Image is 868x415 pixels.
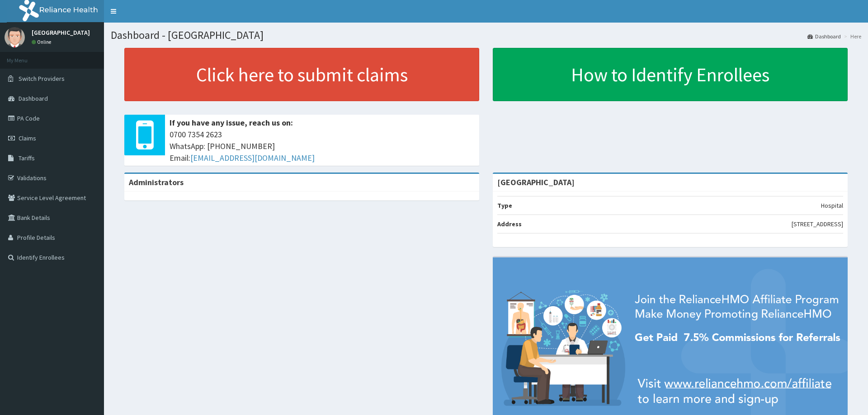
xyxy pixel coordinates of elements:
[32,39,53,45] a: Online
[19,154,35,162] span: Tariffs
[129,177,184,187] b: Administrators
[493,48,848,101] a: How to Identify Enrollees
[821,201,843,210] p: Hospital
[497,177,575,187] strong: [GEOGRAPHIC_DATA]
[170,117,293,128] b: If you have any issue, reach us on:
[19,134,36,142] span: Claims
[842,33,861,40] li: Here
[124,48,479,101] a: Click here to submit claims
[19,75,65,83] span: Switch Providers
[792,219,843,228] p: [STREET_ADDRESS]
[497,220,522,228] b: Address
[5,27,25,47] img: User Image
[19,94,48,103] span: Dashboard
[190,153,315,163] a: [EMAIL_ADDRESS][DOMAIN_NAME]
[807,33,841,40] a: Dashboard
[111,29,861,41] h1: Dashboard - [GEOGRAPHIC_DATA]
[32,29,90,36] p: [GEOGRAPHIC_DATA]
[497,201,512,210] b: Type
[170,129,475,163] span: 0700 7354 2623 WhatsApp: [PHONE_NUMBER] Email:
